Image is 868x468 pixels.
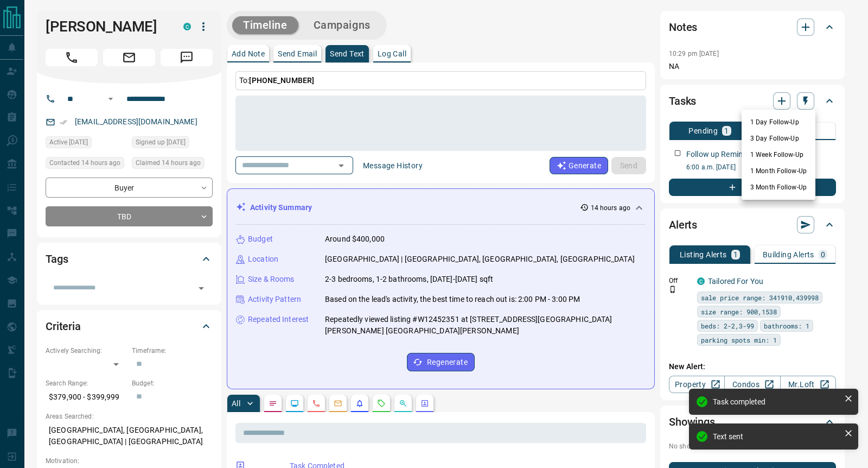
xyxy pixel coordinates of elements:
li: 1 Day Follow-Up [742,114,815,130]
div: Task completed [713,397,840,406]
li: 3 Month Follow-Up [742,179,815,195]
li: 3 Day Follow-Up [742,130,815,147]
div: Text sent [713,432,840,441]
li: 1 Week Follow-Up [742,147,815,163]
li: 1 Month Follow-Up [742,163,815,179]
